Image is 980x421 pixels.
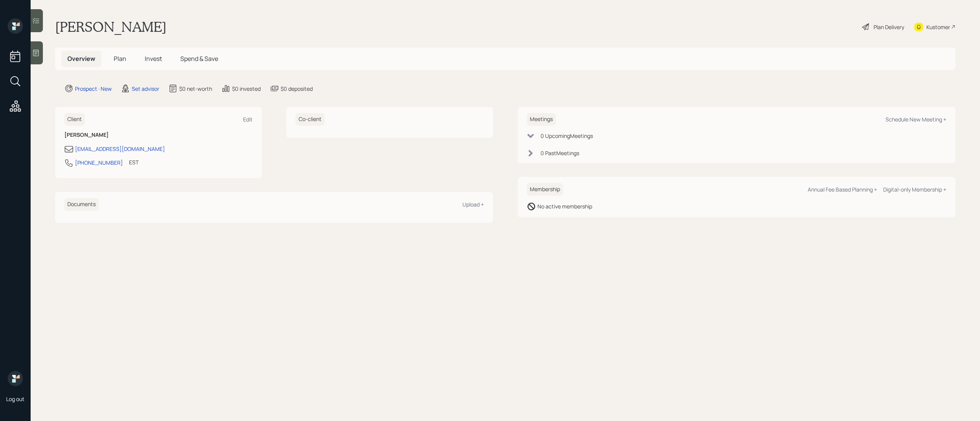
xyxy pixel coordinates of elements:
div: Schedule New Meeting + [885,116,946,123]
span: Overview [67,54,95,63]
h6: Client [64,113,85,126]
div: 0 Upcoming Meeting s [541,132,593,140]
div: Digital-only Membership + [883,186,946,193]
div: Log out [6,395,24,403]
div: [EMAIL_ADDRESS][DOMAIN_NAME] [75,145,165,153]
div: Edit [243,116,253,123]
div: Set advisor [132,85,159,93]
div: Annual Fee Based Planning + [808,186,877,193]
h6: Membership [527,183,563,196]
span: Spend & Save [180,54,218,63]
h1: [PERSON_NAME] [55,18,167,35]
div: $0 deposited [281,85,313,93]
span: Plan [114,54,126,63]
div: EST [129,158,139,166]
h6: Documents [64,198,99,211]
div: Upload + [462,201,484,208]
img: retirable_logo.png [8,371,23,386]
div: No active membership [537,202,592,210]
div: $0 net-worth [179,85,212,93]
h6: [PERSON_NAME] [64,132,253,138]
span: Invest [145,54,162,63]
div: Plan Delivery [874,23,904,31]
div: Kustomer [926,23,950,31]
div: [PHONE_NUMBER] [75,159,123,167]
div: 0 Past Meeting s [541,149,579,157]
h6: Meetings [527,113,556,126]
div: Prospect · New [75,85,112,93]
div: $0 invested [232,85,261,93]
h6: Co-client [296,113,325,126]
